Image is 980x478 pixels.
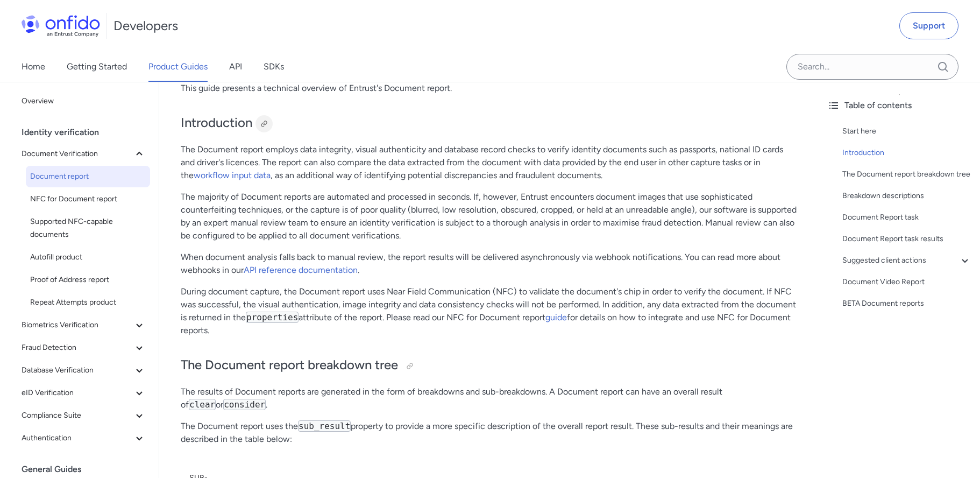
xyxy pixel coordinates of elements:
span: Authentication [22,432,133,445]
h1: Developers [113,17,178,34]
a: BETA Document reports [842,297,971,310]
a: Document Report task results [842,233,971,245]
span: Repeat Attempts product [30,296,146,309]
button: eID Verification [17,382,150,404]
a: Getting Started [67,52,127,82]
h2: Introduction [181,114,797,132]
button: Authentication [17,427,150,449]
img: Onfido Logo [22,15,100,37]
a: Document Video Report [842,276,971,289]
code: clear [189,399,216,410]
a: The Document report breakdown tree [842,168,971,181]
p: During document capture, the Document report uses Near Field Communication (NFC) to validate the ... [181,285,797,337]
span: Supported NFC-capable documents [30,215,146,241]
div: Identity verification [22,122,154,143]
span: Fraud Detection [22,341,133,354]
a: guide [545,312,567,322]
p: When document analysis falls back to manual review, the report results will be delivered asynchro... [181,251,797,277]
a: Breakdown descriptions [842,189,971,202]
a: NFC for Document report [26,188,150,210]
a: Product Guides [148,52,208,82]
a: SDKs [264,52,284,82]
a: Repeat Attempts product [26,292,150,313]
button: Biometrics Verification [17,314,150,336]
h2: The Document report breakdown tree [181,356,797,375]
a: workflow input data [194,170,271,180]
span: Document Verification [22,147,133,160]
code: consider [223,399,266,410]
span: Database Verification [22,364,133,377]
a: Start here [842,125,971,138]
input: Onfido search input field [786,54,958,80]
button: Fraud Detection [17,337,150,359]
p: The majority of Document reports are automated and processed in seconds. If, however, Entrust enc... [181,191,797,242]
a: Suggested client actions [842,254,971,267]
div: Table of contents [827,99,971,112]
a: Supported NFC-capable documents [26,211,150,245]
button: Document Verification [17,143,150,165]
span: Autofill product [30,251,146,264]
p: The Document report uses the property to provide a more specific description of the overall repor... [181,420,797,446]
span: Biometrics Verification [22,319,133,332]
a: Document Report task [842,211,971,224]
button: Compliance Suite [17,405,150,426]
code: sub_result [298,420,351,432]
a: Document report [26,166,150,187]
p: The results of Document reports are generated in the form of breakdowns and sub-breakdowns. A Doc... [181,385,797,411]
button: Database Verification [17,360,150,381]
span: Overview [22,95,146,108]
a: Introduction [842,146,971,159]
a: Support [899,12,958,39]
span: Compliance Suite [22,409,133,422]
a: Overview [17,90,150,112]
code: properties [246,312,299,323]
a: API [229,52,242,82]
span: eID Verification [22,386,133,399]
p: The Document report employs data integrity, visual authenticity and database record checks to ver... [181,143,797,182]
span: NFC for Document report [30,193,146,206]
p: This guide presents a technical overview of Entrust's Document report. [181,82,797,95]
span: Proof of Address report [30,273,146,286]
span: Document report [30,170,146,183]
a: API reference documentation [244,265,358,275]
a: Proof of Address report [26,269,150,291]
a: Autofill product [26,247,150,268]
a: Home [22,52,45,82]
